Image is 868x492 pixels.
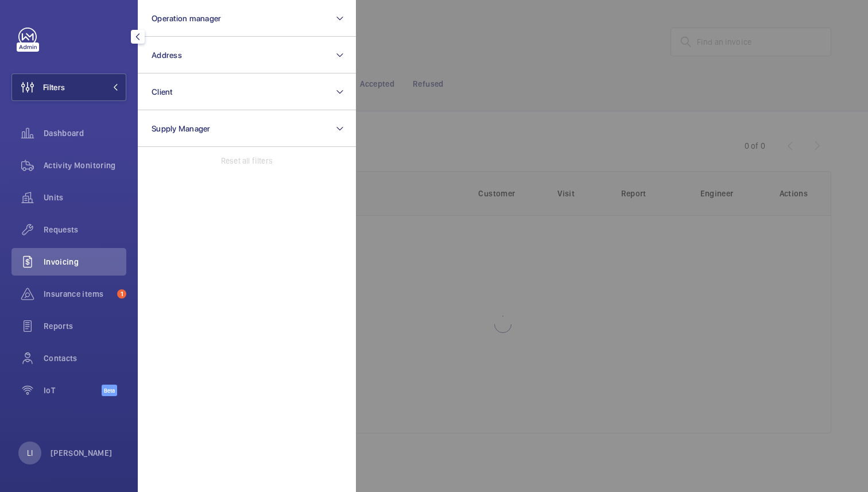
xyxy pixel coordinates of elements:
button: Filters [11,73,126,101]
span: 1 [117,289,126,299]
span: Activity Monitoring [44,160,126,171]
span: Requests [44,224,126,235]
span: IoT [44,385,102,396]
span: Filters [43,82,65,93]
span: Insurance items [44,288,113,300]
span: Beta [102,385,117,396]
p: LI [27,447,33,459]
span: Contacts [44,352,126,364]
span: Dashboard [44,127,126,139]
span: Reports [44,320,126,332]
span: Units [44,192,126,203]
p: [PERSON_NAME] [51,447,113,459]
span: Invoicing [44,256,126,268]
